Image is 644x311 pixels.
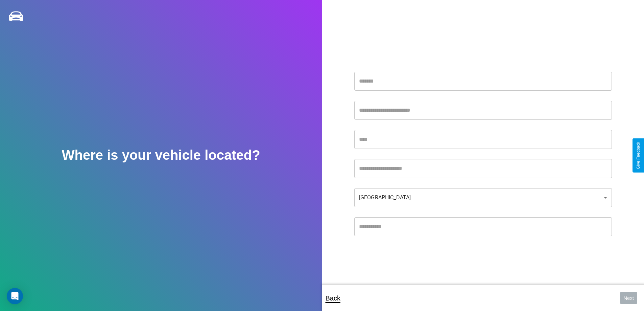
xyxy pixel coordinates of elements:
[62,148,260,163] h2: Where is your vehicle located?
[7,288,23,304] div: Open Intercom Messenger
[326,292,340,304] p: Back
[636,142,641,169] div: Give Feedback
[354,188,612,207] div: [GEOGRAPHIC_DATA]
[620,292,637,304] button: Next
